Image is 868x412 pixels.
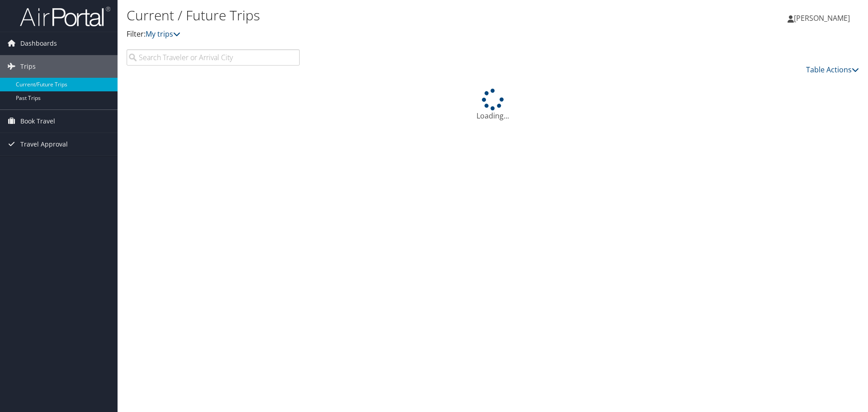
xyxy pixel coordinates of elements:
a: My trips [146,29,180,39]
p: Filter: [127,28,615,40]
a: Table Actions [806,65,859,75]
a: [PERSON_NAME] [788,5,859,32]
span: [PERSON_NAME] [794,13,850,23]
span: Dashboards [20,32,57,55]
input: Search Traveler or Arrival City [127,49,300,66]
span: Book Travel [20,110,55,133]
div: Loading... [127,89,859,121]
h1: Current / Future Trips [127,6,615,25]
span: Trips [20,55,36,78]
span: Travel Approval [20,133,68,156]
img: airportal-logo.png [20,6,110,27]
